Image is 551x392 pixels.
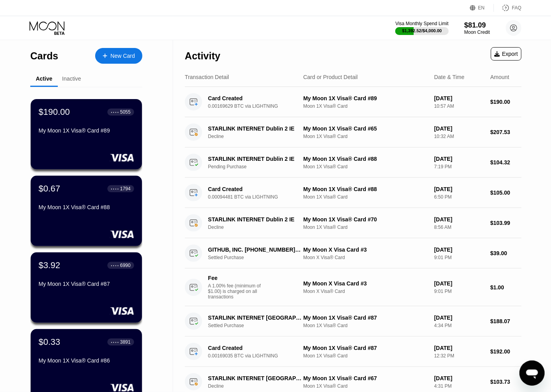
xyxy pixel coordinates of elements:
[434,95,484,101] div: [DATE]
[39,357,134,364] div: My Moon 1X Visa® Card #86
[120,263,131,268] div: 6990
[464,21,490,29] div: $81.09
[434,194,484,200] div: 6:50 PM
[39,107,70,117] div: $190.00
[303,156,428,162] div: My Moon 1X Visa® Card #88
[395,21,448,26] div: Visa Monthly Spend Limit
[208,225,309,230] div: Decline
[303,95,428,101] div: My Moon 1X Visa® Card #89
[303,323,428,328] div: Moon 1X Visa® Card
[434,383,484,389] div: 4:31 PM
[111,188,119,190] div: ● ● ● ●
[520,361,545,386] iframe: Button to launch messaging window
[111,53,135,59] div: New Card
[208,383,309,389] div: Decline
[434,103,484,109] div: 10:57 AM
[303,345,428,351] div: My Moon 1X Visa® Card #87
[395,21,448,35] div: Visa Monthly Spend Limit$1,392.52/$4,000.00
[120,339,131,345] div: 3891
[39,184,60,194] div: $0.67
[303,247,428,253] div: My Moon X Visa Card #3
[185,306,522,337] div: STARLINK INTERNET [GEOGRAPHIC_DATA] IESettled PurchaseMy Moon 1X Visa® Card #87Moon 1X Visa® Card...
[434,353,484,359] div: 12:32 PM
[303,103,428,109] div: Moon 1X Visa® Card
[120,109,131,115] div: 5055
[208,255,309,260] div: Settled Purchase
[39,127,134,134] div: My Moon 1X Visa® Card #89
[39,260,60,271] div: $3.92
[185,87,522,117] div: Card Created0.00169629 BTC via LIGHTNINGMy Moon 1X Visa® Card #89Moon 1X Visa® Card[DATE]10:57 AM...
[31,99,142,169] div: $190.00● ● ● ●5055My Moon 1X Visa® Card #89
[402,28,442,33] div: $1,392.52 / $4,000.00
[303,164,428,169] div: Moon 1X Visa® Card
[208,103,309,109] div: 0.00169629 BTC via LIGHTNING
[185,178,522,208] div: Card Created0.00094481 BTC via LIGHTNINGMy Moon 1X Visa® Card #88Moon 1X Visa® Card[DATE]6:50 PM$...
[512,5,522,11] div: FAQ
[434,186,484,192] div: [DATE]
[434,134,484,139] div: 10:32 AM
[434,247,484,253] div: [DATE]
[208,315,302,321] div: STARLINK INTERNET [GEOGRAPHIC_DATA] IE
[491,47,522,61] div: Export
[470,4,494,12] div: EN
[120,186,131,191] div: 1794
[490,348,522,355] div: $192.00
[62,75,81,82] div: Inactive
[95,48,142,64] div: New Card
[208,95,302,101] div: Card Created
[208,283,267,300] div: A 1.00% fee (minimum of $1.00) is charged on all transactions
[208,345,302,351] div: Card Created
[434,74,464,80] div: Date & Time
[208,275,263,281] div: Fee
[434,345,484,351] div: [DATE]
[434,125,484,132] div: [DATE]
[30,50,58,62] div: Cards
[434,164,484,169] div: 7:19 PM
[434,216,484,223] div: [DATE]
[494,4,522,12] div: FAQ
[490,190,522,196] div: $105.00
[39,204,134,210] div: My Moon 1X Visa® Card #88
[464,21,490,35] div: $81.09Moon Credit
[434,156,484,162] div: [DATE]
[490,159,522,166] div: $104.32
[303,375,428,381] div: My Moon 1X Visa® Card #67
[494,51,518,57] div: Export
[111,111,119,113] div: ● ● ● ●
[434,225,484,230] div: 8:56 AM
[303,315,428,321] div: My Moon 1X Visa® Card #87
[490,250,522,256] div: $39.00
[303,186,428,192] div: My Moon 1X Visa® Card #88
[303,74,358,80] div: Card or Product Detail
[185,50,220,62] div: Activity
[490,129,522,135] div: $207.53
[303,255,428,260] div: Moon X Visa® Card
[185,117,522,147] div: STARLINK INTERNET Dublin 2 IEDeclineMy Moon 1X Visa® Card #65Moon 1X Visa® Card[DATE]10:32 AM$207.53
[464,29,490,35] div: Moon Credit
[434,280,484,287] div: [DATE]
[303,383,428,389] div: Moon 1X Visa® Card
[185,238,522,269] div: GITHUB, INC. [PHONE_NUMBER] USSettled PurchaseMy Moon X Visa Card #3Moon X Visa® Card[DATE]9:01 P...
[434,255,484,260] div: 9:01 PM
[208,186,302,192] div: Card Created
[303,280,428,287] div: My Moon X Visa Card #3
[36,75,52,82] div: Active
[303,353,428,359] div: Moon 1X Visa® Card
[303,289,428,294] div: Moon X Visa® Card
[208,323,309,328] div: Settled Purchase
[303,216,428,223] div: My Moon 1X Visa® Card #70
[185,208,522,238] div: STARLINK INTERNET Dublin 2 IEDeclineMy Moon 1X Visa® Card #70Moon 1X Visa® Card[DATE]8:56 AM$103.99
[303,225,428,230] div: Moon 1X Visa® Card
[490,220,522,226] div: $103.99
[478,5,485,11] div: EN
[490,284,522,291] div: $1.00
[490,318,522,324] div: $188.07
[208,156,302,162] div: STARLINK INTERNET Dublin 2 IE
[111,341,119,343] div: ● ● ● ●
[208,353,309,359] div: 0.00169035 BTC via LIGHTNING
[111,264,119,267] div: ● ● ● ●
[39,337,60,347] div: $0.33
[185,337,522,367] div: Card Created0.00169035 BTC via LIGHTNINGMy Moon 1X Visa® Card #87Moon 1X Visa® Card[DATE]12:32 PM...
[31,176,142,246] div: $0.67● ● ● ●1794My Moon 1X Visa® Card #88
[208,375,302,381] div: STARLINK INTERNET [GEOGRAPHIC_DATA] IE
